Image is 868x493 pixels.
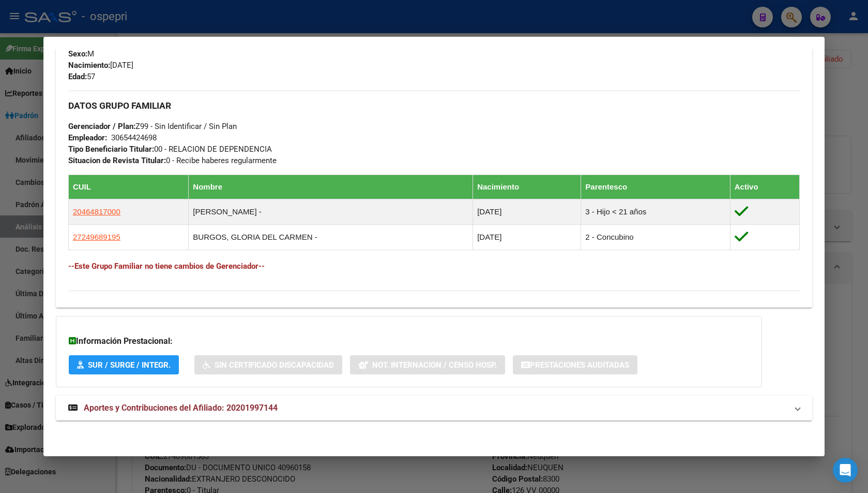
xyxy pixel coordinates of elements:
[73,233,120,241] span: 27249689195
[68,49,94,59] span: M
[69,355,179,374] button: SUR / SURGE / INTEGR.
[68,61,110,70] strong: Nacimiento:
[473,224,581,250] td: [DATE]
[68,61,133,70] span: [DATE]
[530,360,629,370] span: Prestaciones Auditadas
[189,199,473,224] td: [PERSON_NAME] -
[68,144,272,154] span: 00 - RELACION DE DEPENDENCIA
[730,175,799,199] th: Activo
[68,133,107,142] strong: Empleador:
[372,360,497,370] span: Not. Internacion / Censo Hosp.
[68,72,95,81] span: 57
[189,175,473,199] th: Nombre
[189,224,473,250] td: BURGOS, GLORIA DEL CARMEN -
[513,355,637,374] button: Prestaciones Auditadas
[350,355,505,374] button: Not. Internacion / Censo Hosp.
[68,260,800,272] h4: --Este Grupo Familiar no tiene cambios de Gerenciador--
[56,396,812,421] mat-expansion-panel-header: Aportes y Contribuciones del Afiliado: 20201997144
[68,156,166,165] strong: Situacion de Revista Titular:
[68,122,237,131] span: Z99 - Sin Identificar / Sin Plan
[68,144,154,154] strong: Tipo Beneficiario Titular:
[73,207,120,216] span: 20464817000
[68,175,188,199] th: CUIL
[68,156,277,165] span: 0 - Recibe haberes regularmente
[473,175,581,199] th: Nacimiento
[111,132,157,143] div: 30654424698
[68,122,135,131] strong: Gerenciador / Plan:
[69,335,749,347] h3: Información Prestacional:
[84,403,278,413] span: Aportes y Contribuciones del Afiliado: 20201997144
[68,100,800,111] h3: DATOS GRUPO FAMILIAR
[68,49,87,59] strong: Sexo:
[194,355,342,374] button: Sin Certificado Discapacidad
[581,199,730,224] td: 3 - Hijo < 21 años
[581,224,730,250] td: 2 - Concubino
[215,360,334,370] span: Sin Certificado Discapacidad
[581,175,730,199] th: Parentesco
[473,199,581,224] td: [DATE]
[68,72,87,81] strong: Edad:
[88,360,171,370] span: SUR / SURGE / INTEGR.
[833,458,858,483] div: Open Intercom Messenger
